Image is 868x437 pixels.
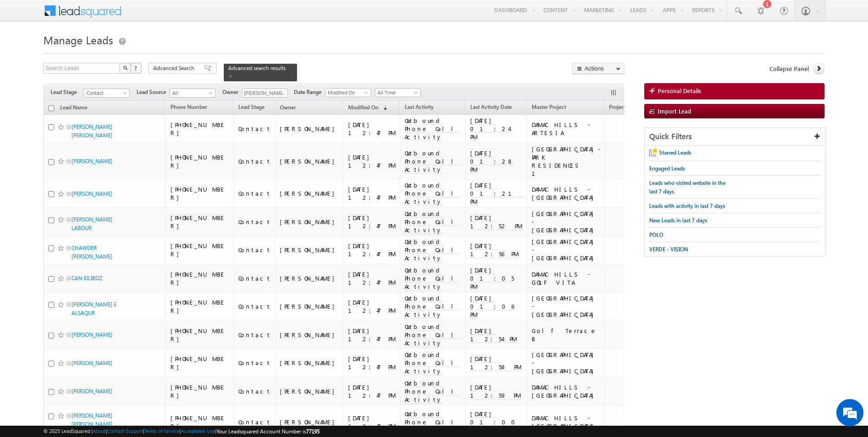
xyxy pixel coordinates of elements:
div: Contact [238,218,271,226]
div: [PHONE_NUMBER] [170,153,229,169]
div: [GEOGRAPHIC_DATA] - [GEOGRAPHIC_DATA] [532,351,600,375]
div: Contact [238,418,271,426]
div: [PHONE_NUMBER] [170,270,229,287]
span: Lead Source [137,88,170,96]
span: [DATE] 01:24 PM [470,117,509,141]
div: DAMAC HILLS - [GEOGRAPHIC_DATA] [532,414,600,430]
span: Lead Stage [51,88,84,96]
div: [PHONE_NUMBER] [170,355,229,371]
div: [PERSON_NAME] [280,246,339,254]
div: [PERSON_NAME] [280,331,339,339]
span: Outbound Phone Call Activity [405,266,460,291]
div: Contact [238,125,271,133]
div: [PHONE_NUMBER] [170,214,229,230]
span: [DATE] 01:21 PM [470,181,523,206]
a: Contact Support [107,428,143,434]
span: Modified On [325,89,368,97]
span: Outbound Phone Call Activity [405,323,460,347]
span: [DATE] 01:28 PM [470,149,514,174]
span: Starred Leads [659,149,691,156]
span: Outbound Phone Call Activity [405,149,460,174]
span: (sorted descending) [380,104,387,112]
a: All [170,89,216,98]
a: Acceptable Use [181,428,215,434]
div: [PERSON_NAME] [280,359,339,367]
a: Master Project [527,102,571,114]
div: [DATE] 12:47 PM [348,355,396,371]
span: Leads with activity in last 7 days [649,202,725,209]
div: [GEOGRAPHIC_DATA] - [GEOGRAPHIC_DATA] [532,294,600,319]
span: Contact [84,89,127,97]
div: [DATE] 12:47 PM [348,185,396,202]
span: [DATE] 12:54 PM [470,327,517,343]
div: [PERSON_NAME] [280,189,339,197]
a: [PERSON_NAME] [PERSON_NAME] [71,123,113,139]
span: Phone Number [170,103,207,110]
span: Collapse Panel [769,65,809,73]
span: POLO [649,231,663,238]
input: Type to Search [242,89,288,98]
div: [PHONE_NUMBER] [170,298,229,315]
a: [PERSON_NAME] LABOUR [71,216,113,231]
span: Advanced search results [228,65,286,71]
span: Engaged Leads [649,165,685,172]
span: Outbound Phone Call Activity [405,410,460,434]
span: Master Project [532,103,566,110]
span: Date Range [294,88,325,96]
span: Outbound Phone Call Activity [405,379,460,404]
div: [PERSON_NAME] [280,125,339,133]
div: DAMAC HILLS - ARTESIA [532,121,600,137]
div: Golf Terrace B [532,327,600,343]
div: [PERSON_NAME] [280,302,339,310]
span: VERDE - VISION [649,246,688,253]
span: Outbound Phone Call Activity [405,351,460,375]
span: Outbound Phone Call Activity [405,117,460,141]
div: [PERSON_NAME] [280,387,339,395]
div: [DATE] 12:47 PM [348,153,396,169]
div: [PERSON_NAME] [280,418,339,426]
span: Personal Details [658,87,701,95]
div: [PHONE_NUMBER] [170,185,229,202]
span: [DATE] 01:05 PM [470,266,514,291]
a: Last Activity [400,102,438,114]
div: [DATE] 12:47 PM [348,414,396,430]
span: [DATE] 12:52 PM [470,214,522,230]
a: About [93,428,106,434]
div: [DATE] 12:47 PM [348,121,396,137]
div: [PERSON_NAME] [280,274,339,282]
div: [PHONE_NUMBER] [170,383,229,399]
div: [DATE] 12:47 PM [348,327,396,343]
span: ? [134,64,138,72]
div: Contact [238,387,271,395]
span: Outbound Phone Call Activity [405,210,460,234]
span: Advanced Search [153,64,197,72]
div: [GEOGRAPHIC_DATA] - [GEOGRAPHIC_DATA] [532,210,600,234]
a: Terms of Service [144,428,179,434]
span: Lead Stage [238,103,264,110]
span: Modified On [348,104,378,111]
a: Lead Stage [234,102,269,114]
span: [DATE] 12:59 PM [470,383,521,399]
div: [GEOGRAPHIC_DATA] - [GEOGRAPHIC_DATA] [532,238,600,262]
div: [PHONE_NUMBER] [170,121,229,137]
a: Contact [84,89,130,98]
a: [PERSON_NAME] [71,190,113,197]
div: [PHONE_NUMBER] [170,327,229,343]
span: [DATE] 01:00 PM [470,410,521,434]
a: [PERSON_NAME] E ALSAQUR [71,301,117,316]
span: Outbound Phone Call Activity [405,181,460,206]
div: Contact [238,157,271,165]
button: ? [131,63,142,74]
div: [DATE] 12:47 PM [348,214,396,230]
a: [PERSON_NAME] [71,331,113,338]
div: [DATE] 12:47 PM [348,383,396,399]
div: [PERSON_NAME] [280,218,339,226]
div: [PHONE_NUMBER] [170,242,229,258]
span: All Time [375,89,418,97]
span: 77195 [306,428,320,435]
a: CHAWDER [PERSON_NAME] [71,244,113,260]
a: CAN KILIBOZ [71,275,103,282]
div: Contact [238,302,271,310]
span: Owner [280,104,296,111]
span: All [170,89,213,97]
